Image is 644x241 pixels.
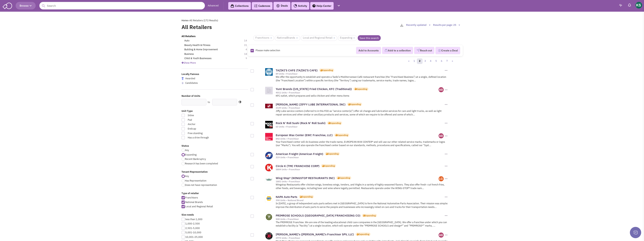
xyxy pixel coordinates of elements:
[276,195,297,199] a: NAPA Auto Parts
[184,57,211,60] a: Child & Youth Businesses
[181,170,248,174] label: Tenant Representation
[246,48,251,51] span: 4
[253,35,274,41] span: Franchisors
[353,36,355,40] a: ×
[358,233,369,236] div: Expanding
[185,81,198,85] span: Candidates
[184,48,218,51] a: Building & Home Improvement
[356,87,367,91] div: Expanding
[276,4,280,8] img: icon-deals.svg
[208,101,210,104] label: to
[20,4,32,7] span: Browse
[244,39,251,43] span: 14
[185,149,189,152] span: Any
[244,52,251,56] span: 18
[275,35,300,41] span: NationalBrands
[450,58,455,64] a: »
[276,199,444,202] div: 390 Units • National Brand
[185,153,197,156] span: Expanding
[181,35,196,38] b: All Retailers
[296,36,298,40] a: ×
[254,5,257,7] img: Cadences_logo.png
[417,58,423,64] a: 2
[414,47,434,54] button: Reach out
[276,109,448,116] p: Jiffy Lube service centers (referred to in this FDD as “service center(s)”) offer oil change and ...
[270,36,272,40] a: ×
[276,103,345,106] a: [PERSON_NAME] (JIFFY LUBE INTERNATIONAL INC)
[302,195,312,198] div: Expanding
[185,175,189,178] span: Any
[276,156,444,159] div: 319 Units • Franchisor
[328,152,338,155] div: Expanding
[330,121,341,125] div: Expanding
[246,57,251,60] span: 9
[188,19,189,22] span: >
[276,91,439,94] div: 4011 Units • Franchisor
[276,106,444,109] div: 2139 Units • Franchisor
[181,77,184,80] img: locallyfamous-largeicon.png
[185,235,203,239] span: 10,001-25,000
[322,69,333,72] div: Expanding
[439,133,444,138] img: iMkZg-XKaEGkwuPY-rrUfg.png
[184,39,189,43] a: Auto
[382,47,413,54] button: Add to a collection
[181,61,196,64] span: Show More
[185,231,201,234] span: 5,001-10,000
[276,168,444,171] div: 5804 Units • Franchisor
[291,2,309,10] a: Activity
[276,72,444,75] div: 89 Units • Franchisor
[250,49,254,52] img: Rectangle.png
[276,125,444,128] div: 63 Units • Franchisor
[185,218,202,221] span: less than 1,000
[276,121,325,125] a: Rock N' Roll Sushi (Rock N' Roll Sushi)
[338,35,357,41] span: Expanding
[185,196,198,199] span: Franchisors
[636,2,642,8] img: Katie Siegel
[422,58,428,64] a: 3
[228,2,251,10] a: Collections
[276,202,448,209] p: In [DATE], a group of independent auto parts sellers met in [GEOGRAPHIC_DATA] to form the Nationa...
[310,2,334,10] a: Help-Center
[181,213,248,217] label: Size needs
[324,164,335,167] div: Expanding
[185,157,206,161] span: Recent Bankruptcy
[185,227,200,230] span: 2,501-5,000
[417,49,420,52] img: VectorPaper_Plane.png
[39,2,205,9] input: Search
[276,152,323,156] a: American Freight (American Freight)
[339,176,350,179] div: Expanding
[276,69,318,72] a: TAZIKI'S CAFE (TAZIKI'S CAFE)
[428,58,433,64] a: 4
[181,19,188,22] a: Home
[185,183,217,187] span: Does not have representation
[181,82,184,84] img: locallyfamous-upvote.png
[333,36,335,40] a: ×
[365,214,376,217] div: Expanding
[384,49,388,52] img: icon-collection-lavender.png
[236,100,242,104] div: Search Nearby
[185,201,203,204] span: National Brands
[185,205,213,208] span: Local and Regional Retail
[185,127,227,131] span: Endcap
[276,180,439,183] div: 1801 Units • Franchisor
[244,43,251,47] span: 31
[276,214,360,217] a: PRIMROSE SCHOOLS ([GEOGRAPHIC_DATA] FRANCHISING CO)
[356,47,381,54] button: Add to Accounts
[276,75,448,82] p: We offer the opportunity to establish and operate a Taziki’s Mediterranean Café restaurant franch...
[189,19,218,22] span: All Retailers (172 Results)
[435,47,460,54] button: Create a Deal
[276,183,448,190] p: Wingstop Restaurants offer chicken wings, boneless wings, tenders, and thighs in a variety of hig...
[185,123,227,126] span: Anchor
[181,35,196,38] a: All Retailers
[276,133,333,137] a: European Wax Center (EWC Franchise, LLC)
[337,133,348,137] div: Expanding
[181,23,296,31] label: All Retailers
[433,58,439,64] a: 5
[276,176,335,180] a: Wing-Stop® (WINGSTOP RESTAURANTS INC)
[312,4,315,7] img: help.png
[439,87,444,92] img: iMkZg-XKaEGkwuPY-rrUfg.png
[185,118,227,122] span: Pad
[275,3,289,8] button: Deals
[276,164,319,168] a: Circle K (TMC FRANCHISE CORP)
